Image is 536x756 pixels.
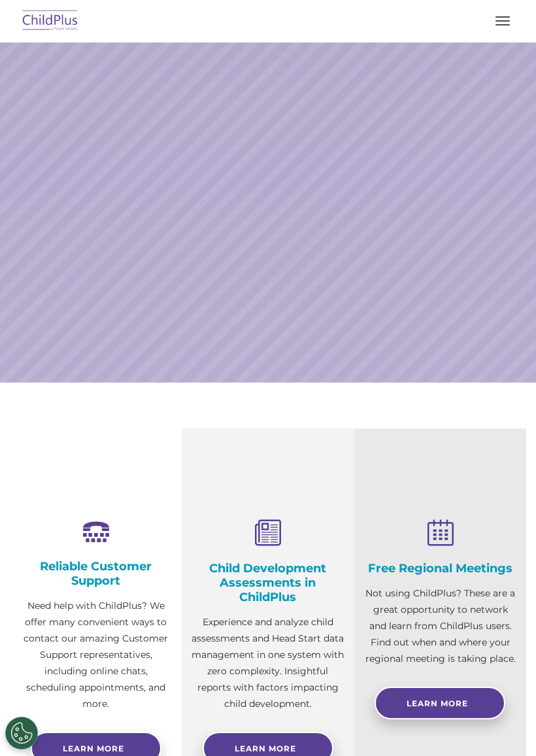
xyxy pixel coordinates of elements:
[192,561,344,604] h4: Child Development Assessments in ChildPlus
[235,744,296,753] span: Learn More
[375,687,505,719] a: Learn More
[20,559,172,588] h4: Reliable Customer Support
[192,614,344,712] p: Experience and analyze child assessments and Head Start data management in one system with zero c...
[364,561,516,576] h4: Free Regional Meetings
[63,744,124,753] span: Learn more
[20,6,81,37] img: ChildPlus by Procare Solutions
[364,585,516,667] p: Not using ChildPlus? These are a great opportunity to network and learn from ChildPlus users. Fin...
[5,717,38,749] button: Cookies Settings
[407,698,468,708] span: Learn More
[20,598,172,712] p: Need help with ChildPlus? We offer many convenient ways to contact our amazing Customer Support r...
